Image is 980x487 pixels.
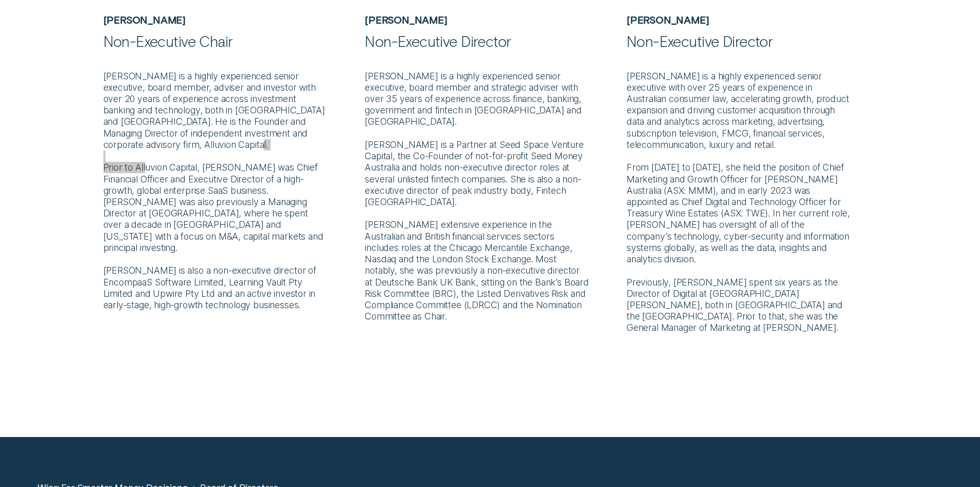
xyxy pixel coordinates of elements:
[365,32,615,51] div: Non-Executive Director
[627,32,877,51] div: Non-Executive Director
[103,32,354,51] div: Non-Executive Chair
[103,51,354,311] p: [PERSON_NAME] is a highly experienced senior executive, board member, adviser and investor with o...
[627,51,877,334] p: [PERSON_NAME] is a highly experienced senior executive with over 25 years of experience in Austra...
[365,51,615,323] p: [PERSON_NAME] is a highly experienced senior executive, board member and strategic adviser with o...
